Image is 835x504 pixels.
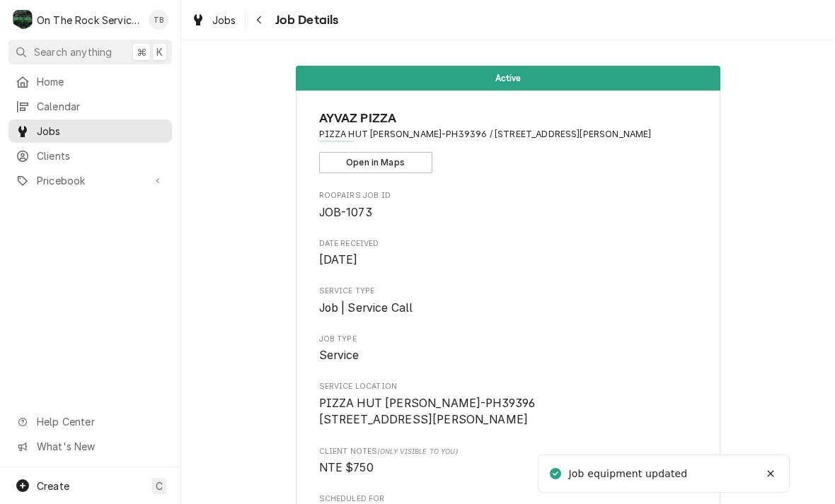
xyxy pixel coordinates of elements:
span: Jobs [212,13,236,28]
div: Service Type [319,286,698,316]
span: Date Received [319,238,698,250]
span: Service [319,348,359,362]
span: Roopairs Job ID [319,190,698,201]
div: Date Received [319,238,698,269]
button: Navigate back [248,8,271,31]
div: Job equipment updated [569,467,690,481]
span: Address [319,128,698,141]
span: C [156,479,163,493]
span: Job Details [271,11,339,30]
span: K [156,45,163,59]
a: Go to Help Center [8,410,172,433]
div: TB [149,10,168,30]
span: Client Notes [319,446,698,457]
span: Job Type [319,347,698,364]
div: Todd Brady's Avatar [149,10,168,30]
span: Pricebook [37,173,144,188]
span: ⌘ [137,45,146,59]
div: On The Rock Services's Avatar [13,10,33,30]
span: Job | Service Call [319,301,413,315]
span: PIZZA HUT [PERSON_NAME]-PH39396 [STREET_ADDRESS][PERSON_NAME] [319,397,536,427]
button: Search anything⌘K [8,40,172,64]
span: Service Location [319,381,698,392]
a: Go to Pricebook [8,169,172,192]
button: Open in Maps [319,152,432,173]
a: Calendar [8,95,172,118]
span: Service Type [319,300,698,317]
span: Clients [37,148,165,163]
span: Active [495,74,522,83]
span: Roopairs Job ID [319,204,698,221]
span: Search anything [34,45,112,59]
div: Service Location [319,381,698,428]
a: Jobs [185,8,242,32]
span: Service Location [319,395,698,428]
div: On The Rock Services [37,13,141,28]
a: Go to What's New [8,435,172,458]
span: JOB-1073 [319,206,372,219]
span: Name [319,109,698,128]
span: [DATE] [319,253,358,266]
span: Create [37,480,69,492]
span: Jobs [37,124,165,139]
div: [object Object] [319,446,698,476]
div: Status [296,66,720,90]
span: Date Received [319,252,698,269]
div: Roopairs Job ID [319,190,698,221]
div: O [13,10,33,30]
span: [object Object] [319,459,698,476]
span: Calendar [37,99,165,114]
span: Service Type [319,286,698,297]
a: Home [8,70,172,93]
span: Help Center [37,414,163,429]
div: Job Type [319,334,698,364]
span: (Only Visible to You) [377,447,457,455]
span: NTE $750 [319,461,374,474]
span: Job Type [319,334,698,345]
a: Clients [8,144,172,168]
span: What's New [37,439,163,454]
div: Client Information [319,109,698,173]
span: Home [37,74,165,89]
a: Jobs [8,119,172,143]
